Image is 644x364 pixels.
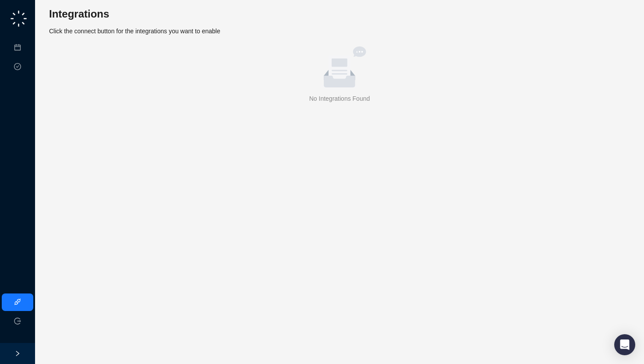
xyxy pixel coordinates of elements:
img: logo-small-C4UdH2pc.png [9,9,28,28]
span: Click the connect button for the integrations you want to enable [49,28,220,35]
span: right [14,350,21,357]
h3: Integrations [49,7,630,21]
div: No Integrations Found [53,94,626,103]
span: logout [14,318,21,325]
div: Open Intercom Messenger [614,334,635,355]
